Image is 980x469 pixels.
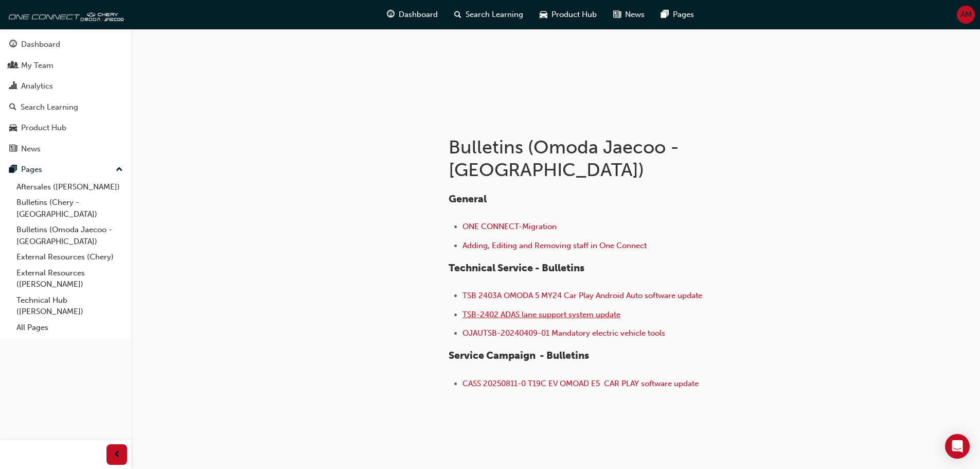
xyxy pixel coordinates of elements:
[446,4,531,25] a: search-iconSearch Learning
[12,292,127,320] a: Technical Hub ([PERSON_NAME])
[9,124,17,133] span: car-icon
[462,379,699,388] a: CASS 20250811-0 T19C EV OMOAD E5 CAR PLAY software update
[4,98,127,117] a: Search Learning
[9,165,17,175] span: pages-icon
[5,4,123,25] img: oneconnect
[12,222,127,249] a: Bulletins (Omoda Jaecoo - [GEOGRAPHIC_DATA])
[462,291,702,300] a: ​TSB 2403A OMODA 5 MY24 Car Play Android Auto software update
[116,163,123,177] span: up-icon
[613,8,621,21] span: news-icon
[466,9,523,21] span: Search Learning
[21,101,78,113] div: Search Learning
[957,6,975,24] button: AM
[605,4,653,25] a: news-iconNews
[531,4,605,25] a: car-iconProduct Hub
[9,103,16,112] span: search-icon
[454,8,461,21] span: search-icon
[21,143,41,155] div: News
[449,193,487,205] span: General
[21,39,60,50] div: Dashboard
[21,80,53,92] div: Analytics
[945,434,970,459] div: Open Intercom Messenger
[4,56,127,75] a: My Team
[113,448,121,461] span: prev-icon
[379,4,446,25] a: guage-iconDashboard
[462,241,647,250] a: Adding, Editing and Removing staff in One Connect
[653,4,702,25] a: pages-iconPages
[625,9,645,21] span: News
[449,262,584,274] span: Technical Service - Bulletins
[449,350,589,361] span: Service Campaign - Bulletins
[661,8,669,21] span: pages-icon
[9,82,17,91] span: chart-icon
[9,145,17,154] span: news-icon
[673,9,694,21] span: Pages
[4,77,127,96] a: Analytics
[9,40,17,49] span: guage-icon
[21,122,66,134] div: Product Hub
[960,9,972,21] span: AM
[4,35,127,54] a: Dashboard
[4,160,127,179] button: Pages
[12,320,127,336] a: All Pages
[21,164,42,176] div: Pages
[462,222,557,231] a: ONE CONNECT-Migration
[12,195,127,222] a: Bulletins (Chery - [GEOGRAPHIC_DATA])
[462,291,702,300] span: TSB 2403A OMODA 5 MY24 Car Play Android Auto software update
[387,8,395,21] span: guage-icon
[4,140,127,159] a: News
[9,61,17,71] span: people-icon
[462,328,665,338] a: OJAUTSB-20240409-01 Mandatory electric vehicle tools
[449,136,786,181] h1: Bulletins (Omoda Jaecoo - [GEOGRAPHIC_DATA])
[21,60,54,72] div: My Team
[551,9,597,21] span: Product Hub
[12,265,127,292] a: External Resources ([PERSON_NAME])
[462,310,620,319] a: TSB-2402 ADAS lane support system update
[540,8,547,21] span: car-icon
[399,9,438,21] span: Dashboard
[4,118,127,137] a: Product Hub
[4,33,127,160] button: DashboardMy TeamAnalyticsSearch LearningProduct HubNews
[12,249,127,265] a: External Resources (Chery)
[12,179,127,195] a: Aftersales ([PERSON_NAME])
